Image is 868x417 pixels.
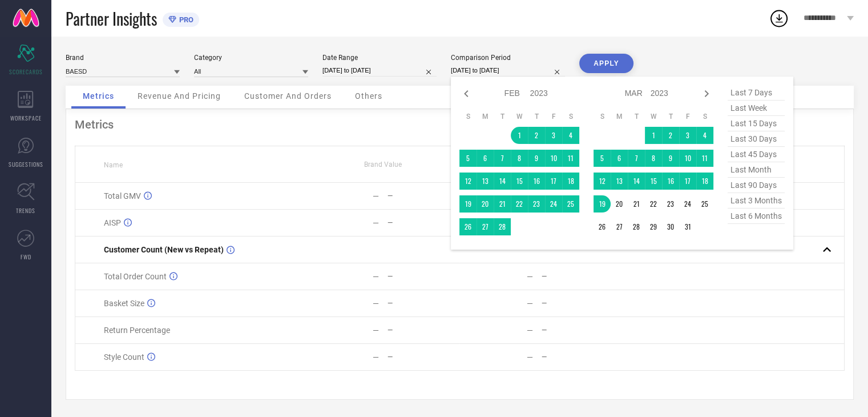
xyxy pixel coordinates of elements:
td: Wed Mar 29 2023 [645,218,662,235]
td: Tue Mar 14 2023 [628,173,645,190]
th: Saturday [562,112,579,121]
td: Thu Feb 09 2023 [528,150,545,167]
div: — [373,218,379,227]
td: Thu Mar 09 2023 [662,150,679,167]
span: TRENDS [16,206,35,215]
td: Fri Mar 03 2023 [679,127,696,144]
td: Mon Feb 13 2023 [477,173,494,190]
td: Sat Mar 18 2023 [696,173,713,190]
th: Sunday [459,112,477,121]
span: SUGGESTIONS [9,160,43,169]
td: Fri Feb 03 2023 [545,127,562,144]
span: Brand Value [364,161,402,169]
span: FWD [21,252,31,261]
div: — [387,192,459,200]
td: Tue Feb 21 2023 [494,195,511,212]
input: Select date range [322,65,437,77]
td: Wed Feb 15 2023 [511,173,528,190]
td: Sun Feb 05 2023 [459,150,477,167]
td: Sun Mar 05 2023 [594,150,611,167]
div: — [527,272,533,281]
span: Partner Insights [66,7,157,30]
span: WORKSPACE [10,114,42,122]
span: SCORECARDS [9,67,43,76]
th: Friday [545,112,562,121]
th: Sunday [594,112,611,121]
td: Mon Feb 06 2023 [477,150,494,167]
span: Customer Count (New vs Repeat) [104,245,224,254]
div: — [542,326,613,334]
td: Fri Mar 24 2023 [679,195,696,212]
span: last 15 days [728,116,785,131]
td: Sun Mar 12 2023 [594,173,611,190]
th: Saturday [696,112,713,121]
td: Wed Mar 01 2023 [645,127,662,144]
div: — [387,326,459,334]
span: last 45 days [728,147,785,162]
td: Mon Mar 13 2023 [611,173,628,190]
td: Fri Mar 10 2023 [679,150,696,167]
span: last 7 days [728,85,785,101]
th: Thursday [528,112,545,121]
div: Open download list [769,8,789,29]
th: Wednesday [511,112,528,121]
div: — [387,353,459,361]
div: Previous month [459,87,473,101]
span: last month [728,162,785,178]
div: Brand [66,54,180,62]
td: Sat Feb 04 2023 [562,127,579,144]
input: Select comparison period [451,65,565,77]
span: last 90 days [728,178,785,193]
td: Thu Mar 23 2023 [662,195,679,212]
td: Thu Mar 02 2023 [662,127,679,144]
td: Thu Feb 23 2023 [528,195,545,212]
td: Sun Feb 12 2023 [459,173,477,190]
span: AISP [104,218,121,227]
td: Sun Feb 26 2023 [459,218,477,235]
div: — [542,353,613,361]
div: — [373,272,379,281]
td: Tue Mar 21 2023 [628,195,645,212]
div: Date Range [322,54,437,62]
div: — [387,219,459,227]
td: Tue Feb 07 2023 [494,150,511,167]
td: Mon Mar 20 2023 [611,195,628,212]
div: — [373,191,379,201]
td: Tue Feb 28 2023 [494,218,511,235]
td: Fri Feb 24 2023 [545,195,562,212]
div: — [527,352,533,362]
td: Fri Mar 17 2023 [679,173,696,190]
td: Thu Feb 16 2023 [528,173,545,190]
td: Wed Mar 08 2023 [645,150,662,167]
td: Thu Mar 16 2023 [662,173,679,190]
td: Sun Feb 19 2023 [459,195,477,212]
span: last 6 months [728,209,785,224]
td: Sat Feb 11 2023 [562,150,579,167]
div: — [527,299,533,308]
td: Mon Feb 27 2023 [477,218,494,235]
span: Others [355,91,382,101]
td: Mon Feb 20 2023 [477,195,494,212]
span: Customer And Orders [244,91,332,101]
td: Sat Mar 11 2023 [696,150,713,167]
span: Total GMV [104,191,141,201]
td: Wed Mar 22 2023 [645,195,662,212]
button: APPLY [579,54,633,73]
td: Wed Mar 15 2023 [645,173,662,190]
span: last 30 days [728,131,785,147]
td: Sat Mar 04 2023 [696,127,713,144]
td: Fri Feb 17 2023 [545,173,562,190]
div: — [387,272,459,280]
div: — [373,326,379,335]
span: Revenue And Pricing [138,91,221,101]
td: Sat Feb 18 2023 [562,173,579,190]
th: Friday [679,112,696,121]
td: Tue Feb 14 2023 [494,173,511,190]
td: Tue Mar 07 2023 [628,150,645,167]
div: — [542,299,613,307]
td: Thu Feb 02 2023 [528,127,545,144]
td: Wed Feb 22 2023 [511,195,528,212]
td: Fri Feb 10 2023 [545,150,562,167]
div: Category [194,54,308,62]
div: — [527,326,533,335]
